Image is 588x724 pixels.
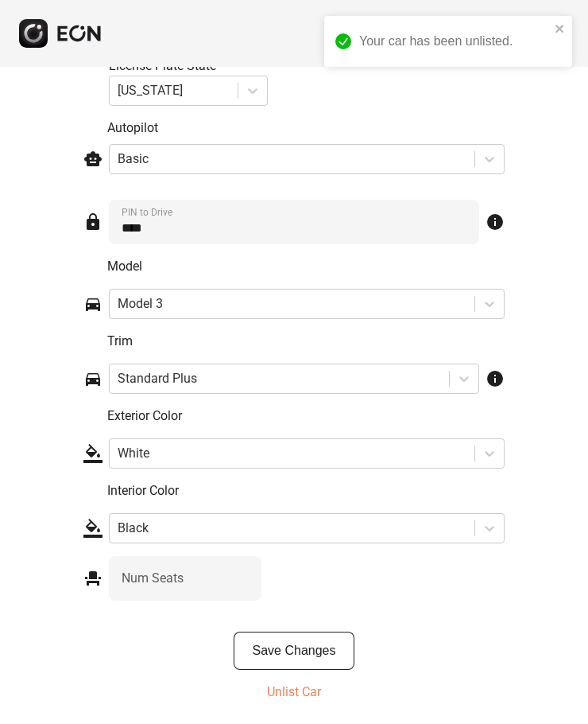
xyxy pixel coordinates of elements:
[107,407,505,426] p: Exterior Color
[83,519,103,538] span: format_color_fill
[83,444,103,463] span: format_color_fill
[555,22,566,35] button: close
[267,683,321,702] p: Unlist Car
[83,569,103,588] span: event_seat
[107,481,505,500] p: Interior Color
[359,32,550,51] div: Your car has been unlisted.
[83,212,103,232] span: lock
[122,569,184,588] label: Num Seats
[485,212,505,232] span: info
[485,369,505,388] span: info
[107,332,505,351] p: Trim
[122,206,172,219] label: PIN to Drive
[83,150,103,169] span: smart_toy
[83,369,103,388] span: directions_car
[83,294,103,313] span: directions_car
[234,632,355,670] button: Save Changes
[107,119,505,138] p: Autopilot
[107,257,505,276] p: Model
